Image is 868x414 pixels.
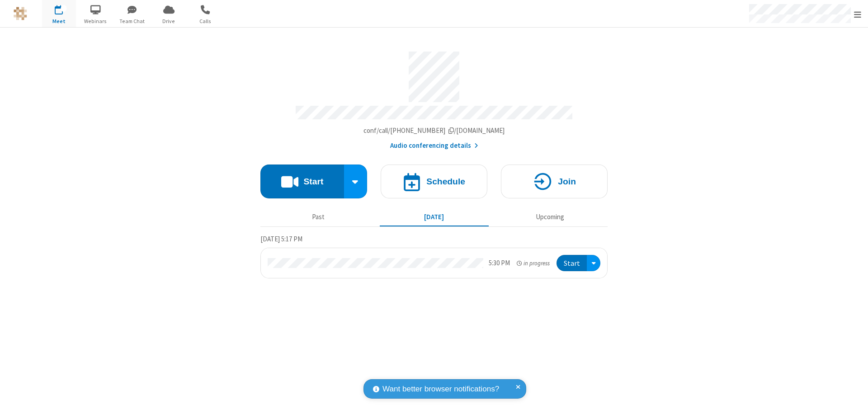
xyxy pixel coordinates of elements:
[489,258,510,268] div: 5:30 PM
[260,235,302,243] span: [DATE] 5:17 PM
[501,165,608,198] button: Join
[557,255,587,272] button: Start
[260,234,608,279] section: Today's Meetings
[14,7,27,20] img: QA Selenium DO NOT DELETE OR CHANGE
[152,17,186,25] span: Drive
[260,165,344,198] button: Start
[61,5,67,12] div: 1
[42,17,76,25] span: Meet
[517,259,550,268] em: in progress
[79,17,113,25] span: Webinars
[381,165,487,198] button: Schedule
[426,177,465,186] h4: Schedule
[115,17,149,25] span: Team Chat
[260,45,608,151] section: Account details
[264,208,373,226] button: Past
[495,208,604,226] button: Upcoming
[558,177,576,186] h4: Join
[189,17,222,25] span: Calls
[845,390,861,408] iframe: Chat
[344,165,368,198] div: Start conference options
[363,126,505,135] span: Copy my meeting room link
[363,126,505,136] button: Copy my meeting room linkCopy my meeting room link
[303,177,323,186] h4: Start
[390,141,478,151] button: Audio conferencing details
[380,208,489,226] button: [DATE]
[382,383,499,395] span: Want better browser notifications?
[587,255,600,272] div: Open menu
